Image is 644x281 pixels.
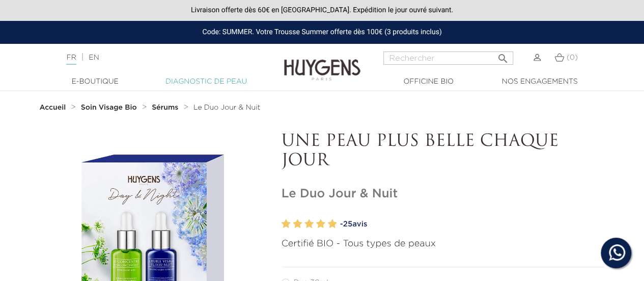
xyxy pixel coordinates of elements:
[316,217,325,232] label: 4
[489,76,591,87] a: Nos engagements
[282,237,605,251] p: Certifié BIO - Tous types de peaux
[284,43,360,82] img: Huygens
[152,104,181,112] a: Sérums
[40,104,66,111] strong: Accueil
[343,220,353,228] span: 25
[378,76,480,87] a: Officine Bio
[383,52,513,65] input: Rechercher
[193,104,260,111] span: Le Duo Jour & Nuit
[282,187,605,201] h1: Le Duo Jour & Nuit
[497,49,509,62] i: 
[152,104,178,111] strong: Sérums
[494,48,512,62] button: 
[282,217,291,232] label: 1
[40,104,68,112] a: Accueil
[193,104,260,112] a: Le Duo Jour & Nuit
[81,104,139,112] a: Soin Visage Bio
[340,217,605,232] a: -25avis
[81,104,137,111] strong: Soin Visage Bio
[44,76,146,87] a: E-Boutique
[567,54,578,61] span: (0)
[282,132,605,171] p: UNE PEAU PLUS BELLE CHAQUE JOUR
[66,54,76,65] a: FR
[89,54,99,61] a: EN
[328,217,337,232] label: 5
[61,52,261,64] div: |
[155,76,257,87] a: Diagnostic de peau
[293,217,302,232] label: 2
[304,217,314,232] label: 3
